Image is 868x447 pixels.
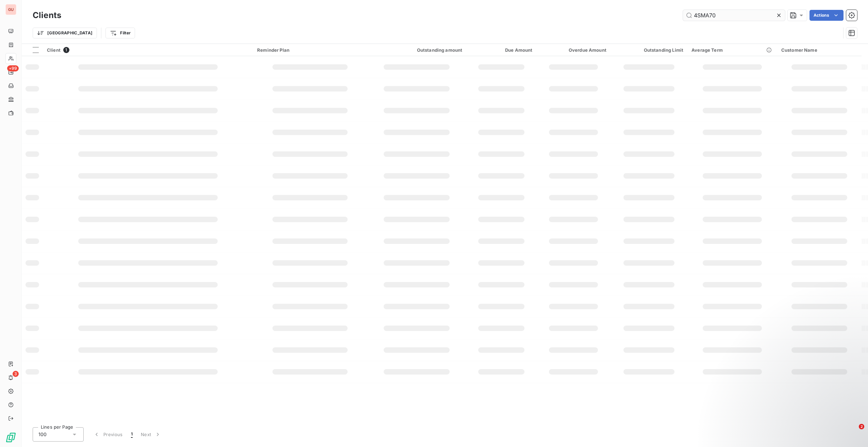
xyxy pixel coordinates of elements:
span: 3 [13,371,19,377]
span: Client [47,47,61,53]
button: Previous [89,427,127,442]
span: +99 [7,65,19,71]
button: Filter [105,28,135,38]
iframe: Intercom live chat [845,424,861,440]
button: Next [137,427,165,442]
button: 1 [127,427,137,442]
div: Customer Name [781,47,857,53]
div: Outstanding Limit [615,47,683,53]
button: Actions [809,10,844,21]
span: 2 [859,424,864,429]
input: Search [683,10,785,21]
div: Outstanding amount [371,47,462,53]
div: GU [5,4,16,15]
div: Overdue Amount [540,47,606,53]
div: Reminder Plan [257,47,363,53]
div: Due Amount [470,47,532,53]
iframe: Intercom notifications message [732,381,868,429]
span: 1 [131,431,133,438]
span: 100 [38,431,47,438]
img: Logo LeanPay [5,432,16,443]
span: 1 [63,47,69,53]
div: Average Term [691,47,773,53]
h3: Clients [33,9,61,21]
button: [GEOGRAPHIC_DATA] [33,28,97,38]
